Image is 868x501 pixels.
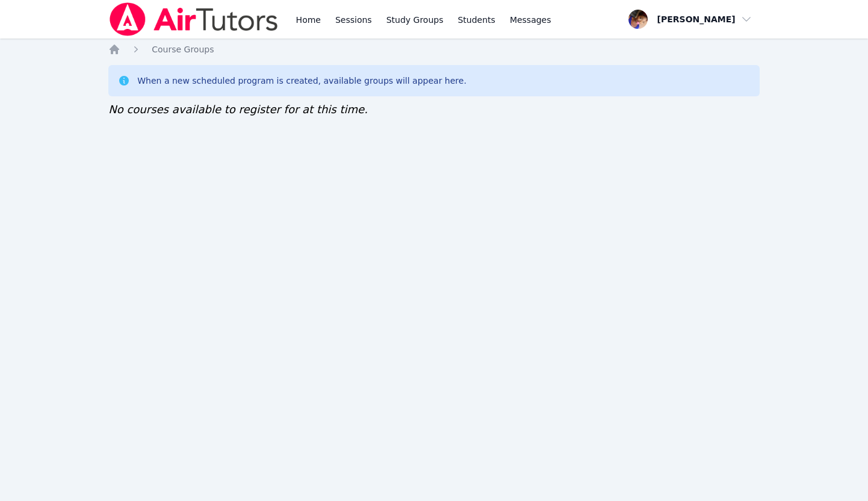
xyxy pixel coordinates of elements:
span: Messages [510,14,551,26]
nav: Breadcrumb [108,43,760,55]
span: Course Groups [152,45,214,54]
a: Course Groups [152,43,214,55]
span: No courses available to register for at this time. [108,103,368,116]
img: Air Tutors [108,2,279,36]
div: When a new scheduled program is created, available groups will appear here. [137,75,467,87]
